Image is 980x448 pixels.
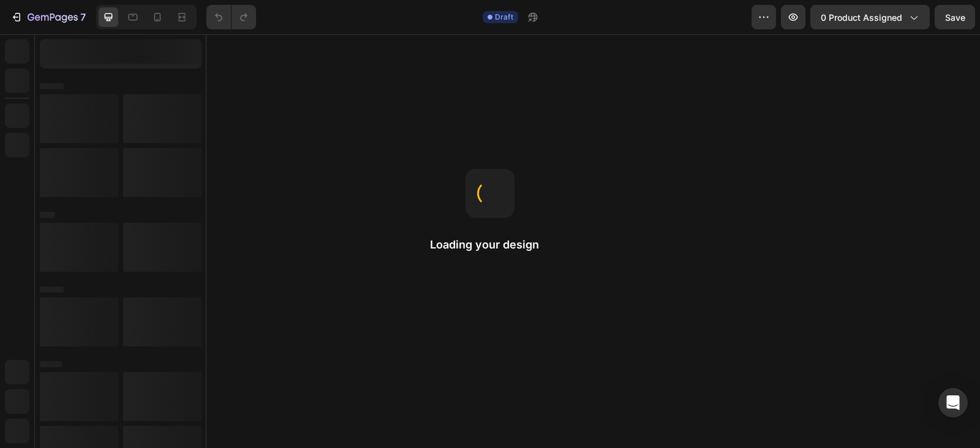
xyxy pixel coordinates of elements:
h2: Loading your design [430,237,550,252]
button: 0 product assigned [810,5,930,29]
div: Undo/Redo [206,5,256,29]
button: 7 [5,5,91,29]
span: Save [945,12,965,23]
p: 7 [80,10,86,24]
button: Save [935,5,975,29]
span: 0 product assigned [821,11,902,24]
div: Open Intercom Messenger [938,388,968,417]
span: Draft [495,12,513,23]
